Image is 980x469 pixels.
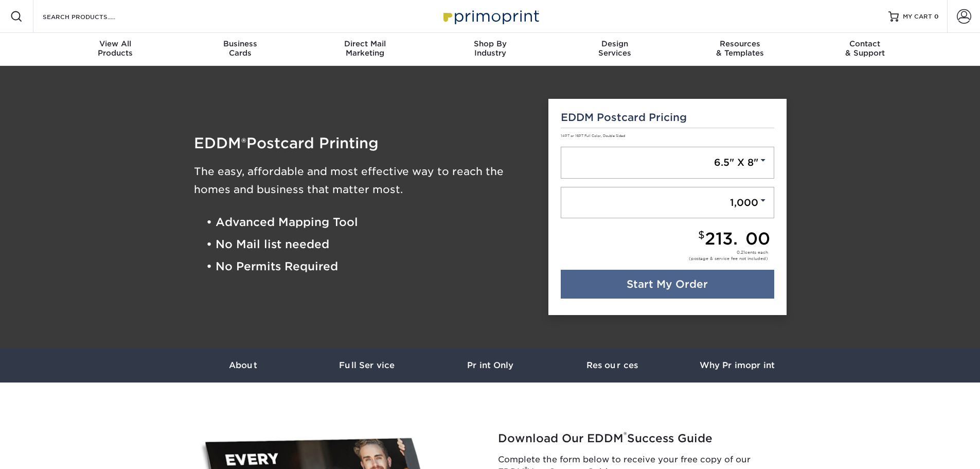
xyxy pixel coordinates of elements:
[439,5,542,27] img: Primoprint
[553,39,678,58] div: Services
[737,250,745,255] span: 0.21
[552,348,675,383] a: Resources
[177,39,302,48] span: Business
[241,135,246,150] span: ®
[561,134,625,138] small: 14PT or 16PT Full Color, Double Sided
[305,360,429,370] h3: Full Service
[561,187,774,219] a: 1,000
[675,360,799,370] h3: Why Primoprint
[206,233,533,255] li: • No Mail list needed
[552,360,675,370] h3: Resources
[302,33,427,66] a: Direct MailMarketing
[561,147,774,179] a: 6.5" X 8"
[427,33,553,66] a: Shop ByIndustry
[305,348,429,383] a: Full Service
[705,229,770,249] span: 213.00
[698,229,705,241] small: $
[561,270,774,299] a: Start My Order
[194,163,533,199] h3: The easy, affordable and most effective way to reach the homes and business that matter most.
[675,348,799,383] a: Why Primoprint
[498,432,791,445] h2: Download Our EDDM Success Guide
[53,39,178,58] div: Products
[206,211,533,233] li: • Advanced Mapping Tool
[302,39,427,48] span: Direct Mail
[182,348,305,383] a: About
[53,33,178,66] a: View AllProducts
[429,348,552,383] a: Print Only
[678,39,803,48] span: Resources
[302,39,427,58] div: Marketing
[177,33,302,66] a: BusinessCards
[689,249,768,262] div: cents each (postage & service fee not included)
[177,39,302,58] div: Cards
[182,360,305,370] h3: About
[803,39,928,48] span: Contact
[678,39,803,58] div: & Templates
[553,33,678,66] a: DesignServices
[206,256,533,278] li: • No Permits Required
[803,33,928,66] a: Contact& Support
[561,111,774,124] h5: EDDM Postcard Pricing
[623,430,627,440] sup: ®
[429,360,552,370] h3: Print Only
[427,39,553,48] span: Shop By
[678,33,803,66] a: Resources& Templates
[903,12,932,21] span: MY CART
[53,39,178,48] span: View All
[803,39,928,58] div: & Support
[427,39,553,58] div: Industry
[42,10,142,23] input: SEARCH PRODUCTS.....
[194,136,533,150] h1: EDDM Postcard Printing
[934,13,939,20] span: 0
[553,39,678,48] span: Design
